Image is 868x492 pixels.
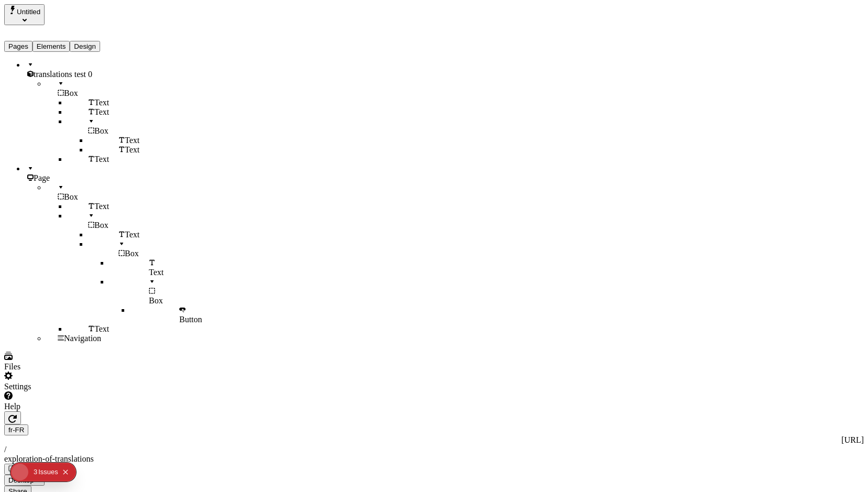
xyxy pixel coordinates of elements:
span: Text [94,98,109,107]
div: exploration-of-translations [4,454,864,464]
span: Box [125,249,139,258]
span: Box [94,126,108,135]
button: Design [70,41,100,52]
span: Box [149,296,163,305]
span: Navigation [64,334,101,343]
span: Box [64,192,78,201]
button: Open locale picker [4,424,28,435]
span: Desktop [8,476,34,484]
div: Help [4,402,157,411]
span: Text [149,268,164,277]
span: Text [125,145,139,154]
span: translations test 0 [34,70,92,79]
span: Text [94,155,109,163]
span: Text [94,324,109,333]
span: Text [94,202,109,211]
div: [URL] [4,435,864,445]
span: Text [125,230,139,239]
button: Select site [4,4,45,25]
div: Settings [4,382,157,391]
span: Box [64,89,78,97]
span: fr-FR [8,426,24,434]
button: Pages [4,41,32,52]
span: Box [94,221,108,229]
span: Text [94,107,109,116]
button: Desktop [4,475,45,486]
button: Elements [32,41,70,52]
span: Button [179,315,202,324]
span: Page [34,173,50,182]
div: Files [4,362,157,371]
span: Text [125,136,139,145]
span: Untitled [17,8,40,16]
div: / [4,445,864,454]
